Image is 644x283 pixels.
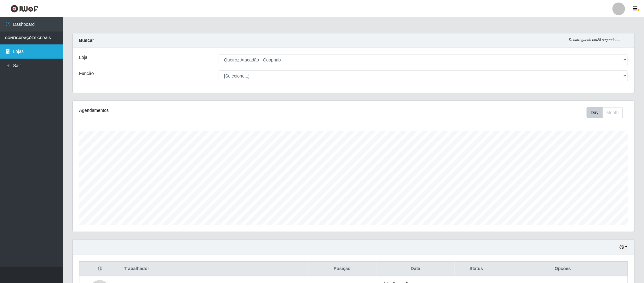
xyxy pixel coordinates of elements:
i: Recarregando em 28 segundos... [569,38,620,42]
button: Month [602,107,623,118]
label: Função [79,70,94,77]
th: Trabalhador [120,262,308,276]
img: CoreUI Logo [10,5,38,13]
th: Data [377,262,455,276]
th: Posição [308,262,377,276]
strong: Buscar [79,38,94,43]
th: Status [455,262,498,276]
div: First group [587,107,623,118]
div: Agendamentos [79,107,302,114]
th: Opções [498,262,628,276]
button: Day [587,107,603,118]
div: Toolbar with button groups [587,107,628,118]
label: Loja [79,54,87,61]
